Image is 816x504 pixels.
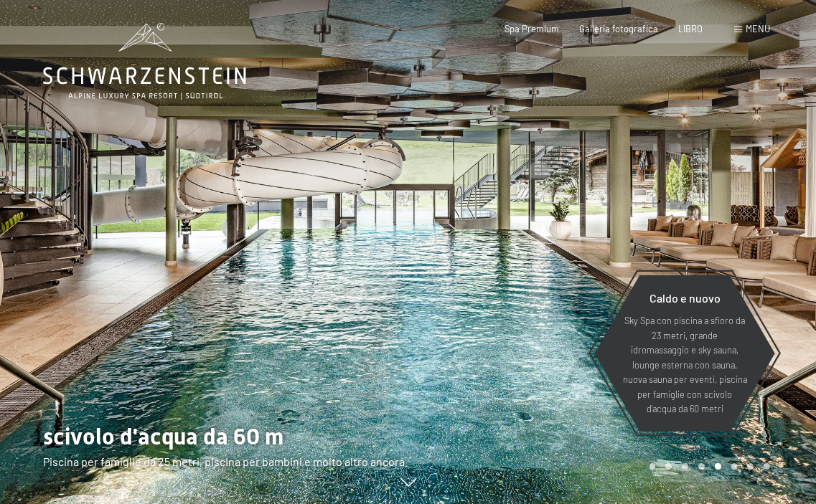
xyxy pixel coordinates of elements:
font: menu [746,23,770,34]
div: Paginazione carosello [644,463,770,470]
a: LIBRO [678,23,703,34]
font: Caldo e nuovo [649,291,721,305]
div: Carousel Page 3 [682,463,688,470]
a: Spa Premium [505,23,559,34]
div: Carousel Page 4 [698,463,705,470]
div: Carousel Page 2 [665,463,672,470]
div: Carousel Page 6 [731,463,738,470]
font: Sky Spa con piscina a sfioro da 23 metri, grande idromassaggio e sky sauna, lounge esterna con sa... [623,315,747,414]
div: Carousel Page 8 [764,463,770,470]
div: Carousel Page 7 [747,463,754,470]
div: Carousel Page 1 [649,463,656,470]
a: Galleria fotografica [579,23,658,34]
div: Carousel Page 5 (Current Slide) [715,463,721,470]
a: Caldo e nuovo Sky Spa con piscina a sfioro da 23 metri, grande idromassaggio e sky sauna, lounge ... [594,275,776,432]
